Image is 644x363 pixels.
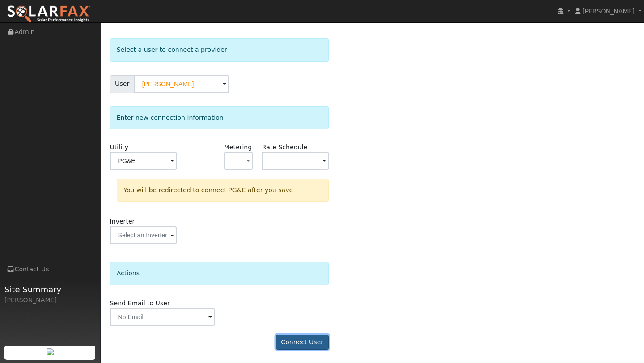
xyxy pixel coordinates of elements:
[582,8,635,15] span: [PERSON_NAME]
[110,262,329,285] div: Actions
[4,283,96,295] span: Site Summary
[262,143,307,152] label: Rate Schedule
[134,75,229,93] input: Select a User
[276,335,329,350] button: Connect User
[110,75,135,93] span: User
[110,106,329,129] div: Enter new connection information
[110,217,135,226] label: Inverter
[110,299,170,308] label: Send Email to User
[110,226,177,244] input: Select an Inverter
[110,152,177,170] input: Select a Utility
[110,38,329,61] div: Select a user to connect a provider
[7,5,91,24] img: SolarFax
[4,295,96,305] div: [PERSON_NAME]
[110,143,128,152] label: Utility
[117,179,329,202] div: You will be redirected to connect PG&E after you save
[224,143,252,152] label: Metering
[47,348,54,355] img: retrieve
[110,308,215,326] input: No Email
